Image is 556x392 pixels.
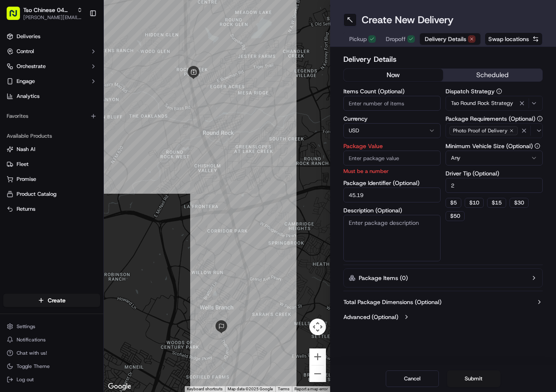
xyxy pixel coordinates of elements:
[3,347,100,359] button: Chat with us!
[17,78,35,85] span: Engage
[446,211,465,221] button: $50
[7,146,97,153] a: Nash AI
[8,33,151,46] p: Welcome 👋
[485,32,543,46] button: Swap locations
[487,198,506,208] button: $15
[446,198,461,208] button: $5
[23,6,73,14] span: Tso Chinese 04 Round Rock
[3,187,100,201] button: Product Catalog
[537,116,543,122] button: Package Requirements (Optional)
[343,167,441,175] p: Must be a number
[453,127,507,134] span: Photo Proof of Delivery
[3,143,100,156] button: Nash AI
[17,336,46,343] span: Notifications
[496,88,502,94] button: Dispatch Strategy
[8,121,22,134] img: Angelique Valdez
[343,298,441,306] label: Total Package Dimensions (Optional)
[446,116,543,122] label: Package Requirements (Optional)
[7,205,97,213] a: Returns
[343,313,543,321] button: Advanced (Optional)
[3,360,100,372] button: Toggle Theme
[509,198,529,208] button: $30
[3,75,100,88] button: Engage
[343,151,441,166] input: Enter package value
[278,387,289,391] a: Terms (opens in new tab)
[17,323,35,330] span: Settings
[3,334,100,346] button: Notifications
[443,69,542,81] button: scheduled
[447,370,500,387] button: Submit
[48,296,66,304] span: Create
[67,182,137,197] a: 💻API Documentation
[37,79,136,88] div: Start new chat
[343,187,441,202] input: Enter package identifier
[17,161,29,168] span: Fleet
[59,205,100,212] a: Powered byPylon
[343,88,441,94] label: Items Count (Optional)
[3,374,100,385] button: Log out
[343,298,543,306] button: Total Package Dimensions (Optional)
[83,206,100,212] span: Pylon
[69,151,72,158] span: •
[17,48,34,55] span: Control
[344,69,443,81] button: now
[386,370,439,387] button: Cancel
[343,54,543,65] h2: Delivery Details
[69,129,72,135] span: •
[17,205,35,213] span: Returns
[3,60,100,73] button: Orchestrate
[8,8,25,25] img: Nash
[7,190,97,198] a: Product Catalog
[17,175,36,183] span: Promise
[359,274,408,282] label: Package Items ( 0 )
[8,143,22,156] img: Brigitte Vinadas
[3,321,100,332] button: Settings
[17,146,35,153] span: Nash AI
[451,100,513,107] span: Tso Round Rock Strategy
[343,268,543,287] button: Package Items (0)
[488,35,529,43] span: Swap locations
[343,180,441,186] label: Package Identifier (Optional)
[17,63,46,70] span: Orchestrate
[343,313,398,321] label: Advanced (Optional)
[141,82,151,92] button: Start new chat
[3,45,100,58] button: Control
[17,376,34,383] span: Log out
[3,129,100,143] div: Available Products
[3,202,100,216] button: Returns
[73,151,91,158] span: [DATE]
[5,182,67,197] a: 📗Knowledge Base
[17,185,64,194] span: Knowledge Base
[309,319,326,335] button: Map camera controls
[37,88,114,94] div: We're available if you need us!
[17,33,40,40] span: Deliveries
[465,198,484,208] button: $10
[70,186,77,193] div: 💻
[17,363,50,370] span: Toggle Theme
[362,13,453,27] h1: Create New Delivery
[3,173,100,186] button: Promise
[187,386,223,392] button: Keyboard shortcuts
[26,151,67,158] span: [PERSON_NAME]
[534,143,540,149] button: Minimum Vehicle Size (Optional)
[17,190,56,198] span: Product Catalog
[3,30,100,43] a: Deliveries
[23,14,83,21] button: [PERSON_NAME][EMAIL_ADDRESS][DOMAIN_NAME]
[3,294,100,307] button: Create
[7,175,97,183] a: Promise
[349,35,367,43] span: Pickup
[343,143,441,149] label: Package Value
[78,185,133,194] span: API Documentation
[7,161,97,168] a: Fleet
[309,348,326,365] button: Zoom in
[446,88,543,94] label: Dispatch Strategy
[106,381,133,392] a: Open this area in Google Maps (opens a new window)
[446,96,543,111] button: Tso Round Rock Strategy
[446,123,543,138] button: Photo Proof of Delivery
[343,96,441,111] input: Enter number of items
[3,110,100,123] div: Favorites
[343,116,441,122] label: Currency
[386,35,406,43] span: Dropoff
[446,170,543,176] label: Driver Tip (Optional)
[8,108,56,114] div: Past conversations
